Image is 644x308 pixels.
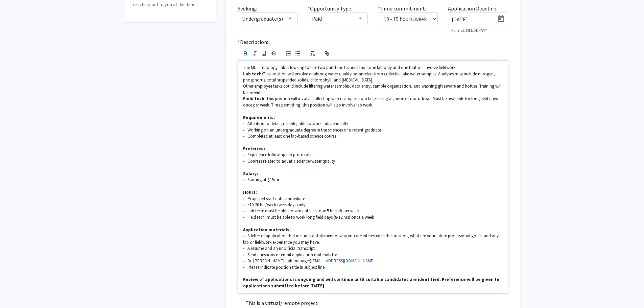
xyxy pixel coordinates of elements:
[243,245,503,252] p: • A resume and an unofficial transcript.
[243,233,503,245] p: • A letter of application that includes a statement of why you are interested in the position, wh...
[243,158,503,164] p: • Courses related to aquatic science/water quality
[243,189,257,195] strong: Hours:
[243,152,503,158] p: • Experience following lab protocols
[243,202,503,208] p: • ~10-20 hrs/week (weekdays only)
[243,252,503,258] p: • Send questions or email application materials to:
[245,299,318,307] label: This is a virtual/remote project
[243,264,503,270] p: • Please indicate position title in subject line
[243,214,503,220] p: • Field tech: must be able to work long field days (8-12 hrs) once a week
[238,38,268,46] label: Description:
[5,278,29,303] iframe: Chat
[243,177,503,183] p: • Starting at $15/hr
[243,227,291,233] strong: Application materials:
[243,196,503,202] p: • Projected start date: immediate
[243,208,503,214] p: • Lab tech: must be able to work at least one 5 hr shift per week
[243,258,503,264] p: • Dr. [PERSON_NAME] (lab manager)
[243,277,500,288] strong: Review of applications is ongoing and will continue until suitable candidates are identified. Pre...
[311,258,375,264] a: [EMAIL_ADDRESS][DOMAIN_NAME]
[243,171,258,176] strong: Salary:
[238,4,257,13] label: Seeking:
